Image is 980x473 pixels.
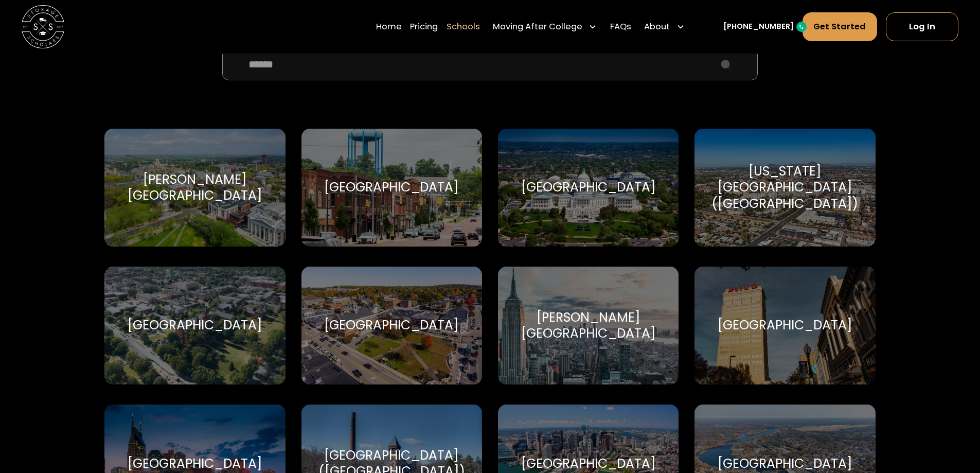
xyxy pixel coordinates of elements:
div: Moving After College [489,12,602,42]
div: [PERSON_NAME][GEOGRAPHIC_DATA] [511,309,666,341]
a: Go to selected school [104,129,285,247]
a: Get Started [803,12,878,41]
div: [GEOGRAPHIC_DATA] [521,179,656,195]
div: [GEOGRAPHIC_DATA] [521,456,656,471]
a: Go to selected school [301,267,482,384]
a: Go to selected school [694,129,875,247]
a: Go to selected school [498,267,679,384]
div: [GEOGRAPHIC_DATA] [128,317,262,333]
div: [GEOGRAPHIC_DATA] [324,179,459,195]
a: [PHONE_NUMBER] [723,21,794,32]
a: Log In [886,12,958,41]
div: [GEOGRAPHIC_DATA] [128,456,262,471]
a: Go to selected school [104,267,285,384]
div: [GEOGRAPHIC_DATA] [718,456,852,471]
a: Go to selected school [301,129,482,247]
div: [GEOGRAPHIC_DATA] [718,317,852,333]
div: Moving After College [493,21,582,33]
div: About [640,12,689,42]
img: Storage Scholars main logo [22,5,64,48]
a: Schools [447,12,480,42]
a: Go to selected school [498,129,679,247]
div: [PERSON_NAME][GEOGRAPHIC_DATA] [117,171,272,203]
a: Pricing [410,12,438,42]
a: FAQs [610,12,631,42]
a: Home [376,12,402,42]
div: [GEOGRAPHIC_DATA] [324,317,459,333]
a: Go to selected school [694,267,875,384]
div: [US_STATE][GEOGRAPHIC_DATA] ([GEOGRAPHIC_DATA]) [707,163,862,212]
div: About [644,21,670,33]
